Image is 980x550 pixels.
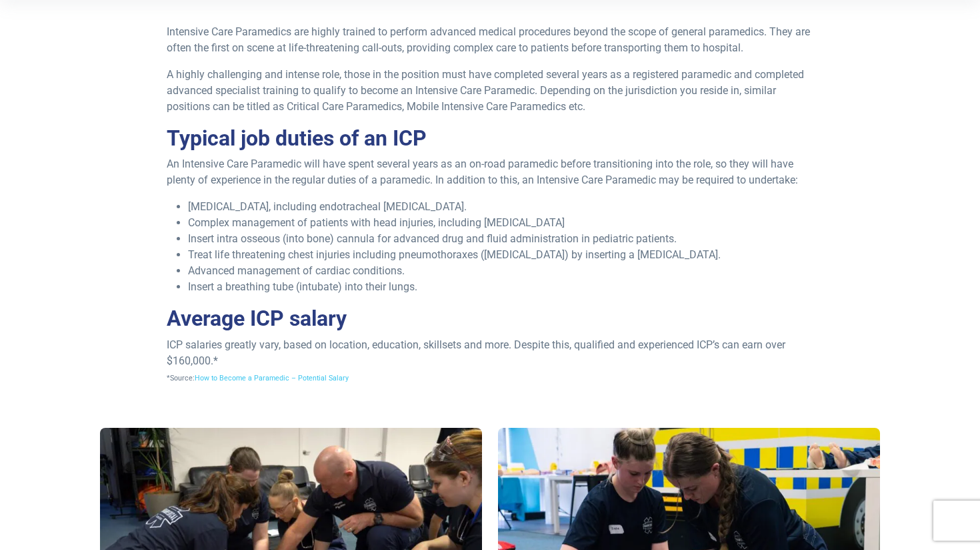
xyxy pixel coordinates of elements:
[188,215,814,231] li: Complex management of patients with head injuries, including [MEDICAL_DATA]
[188,263,814,279] li: Advanced management of cardiac conditions.
[195,374,349,382] a: How to Become a Paramedic – Potential Salary
[167,24,814,56] p: Intensive Care Paramedics are highly trained to perform advanced medical procedures beyond the sc...
[167,337,814,385] p: ICP salaries greatly vary, based on location, education, skillsets and more. Despite this, qualif...
[167,374,349,382] span: *Source:
[167,125,814,151] h2: Typical job duties of an ICP
[188,231,814,247] li: Insert intra osseous (into bone) cannula for advanced drug and fluid administration in pediatric ...
[167,67,814,115] p: A highly challenging and intense role, those in the position must have completed several years as...
[188,247,814,263] li: Treat life threatening chest injuries including pneumothoraxes ([MEDICAL_DATA]) by inserting a [M...
[167,306,814,331] h2: Average ICP salary
[167,156,814,188] p: An Intensive Care Paramedic will have spent several years as an on-road paramedic before transiti...
[188,199,814,215] li: [MEDICAL_DATA], including endotracheal [MEDICAL_DATA].
[188,279,814,295] li: Insert a breathing tube (intubate) into their lungs.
